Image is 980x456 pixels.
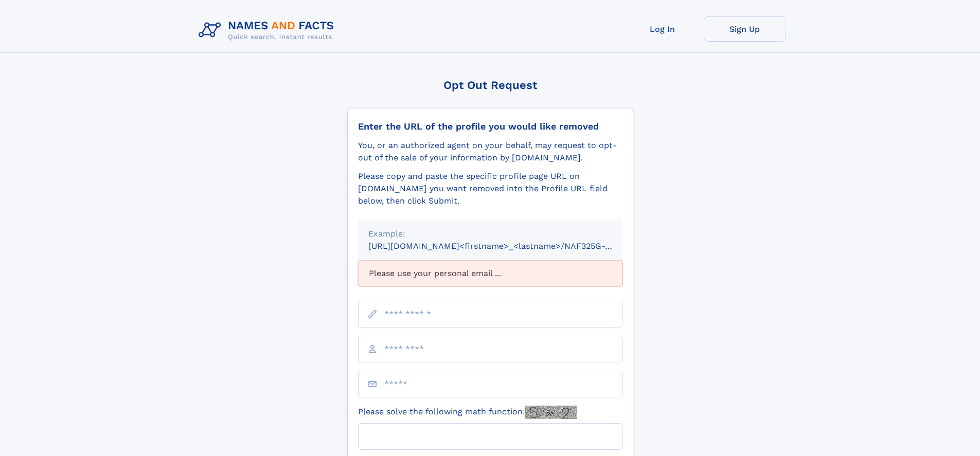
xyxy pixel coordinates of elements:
div: Example: [368,228,612,240]
a: Log In [621,16,704,42]
div: You, or an authorized agent on your behalf, may request to opt-out of the sale of your informatio... [358,139,622,164]
img: Logo Names and Facts [194,16,343,44]
div: Please use your personal email ... [358,261,622,286]
div: Enter the URL of the profile you would like removed [358,121,622,132]
label: Please solve the following math function: [358,406,577,419]
a: Sign Up [704,16,786,42]
div: Please copy and paste the specific profile page URL on [DOMAIN_NAME] you want removed into the Pr... [358,170,622,207]
div: Opt Out Request [347,79,633,92]
small: [URL][DOMAIN_NAME]<firstname>_<lastname>/NAF325G-xxxxxxxx [368,241,642,251]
